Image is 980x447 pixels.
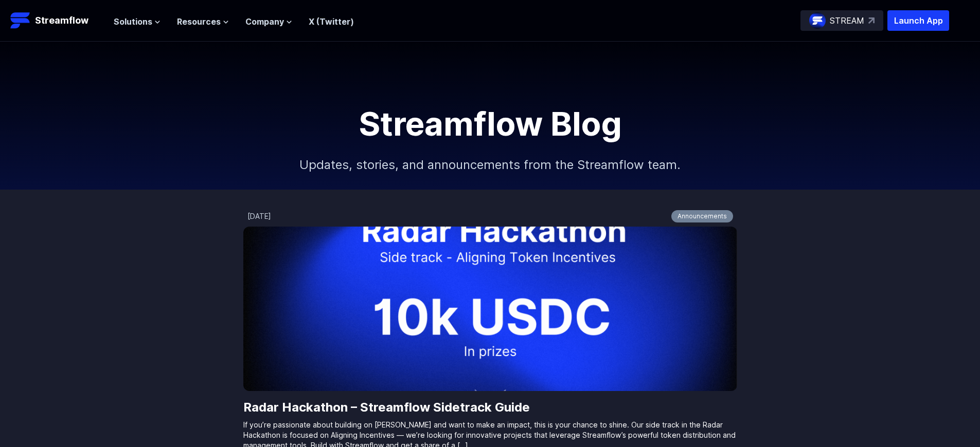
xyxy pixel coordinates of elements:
[114,15,161,28] button: Solutions
[35,13,88,28] p: Streamflow
[309,16,354,27] a: X (Twitter)
[245,15,284,28] span: Company
[245,15,292,28] button: Company
[243,399,737,416] a: Radar Hackathon – Streamflow Sidetrack Guide
[259,107,722,140] h1: Streamflow Blog
[887,10,949,31] button: Launch App
[114,15,152,28] span: Solutions
[671,210,733,222] a: Announcements
[269,140,711,190] p: Updates, stories, and announcements from the Streamflow team.
[177,15,221,28] span: Resources
[830,14,864,27] p: STREAM
[10,10,103,31] a: Streamflow
[868,17,875,24] img: top-right-arrow.svg
[809,12,826,29] img: streamflow-logo-circle.png
[10,10,31,31] img: Streamflow Logo
[243,227,737,391] img: Radar Hackathon – Streamflow Sidetrack Guide
[177,15,229,28] button: Resources
[800,10,883,31] a: STREAM
[247,211,271,221] div: [DATE]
